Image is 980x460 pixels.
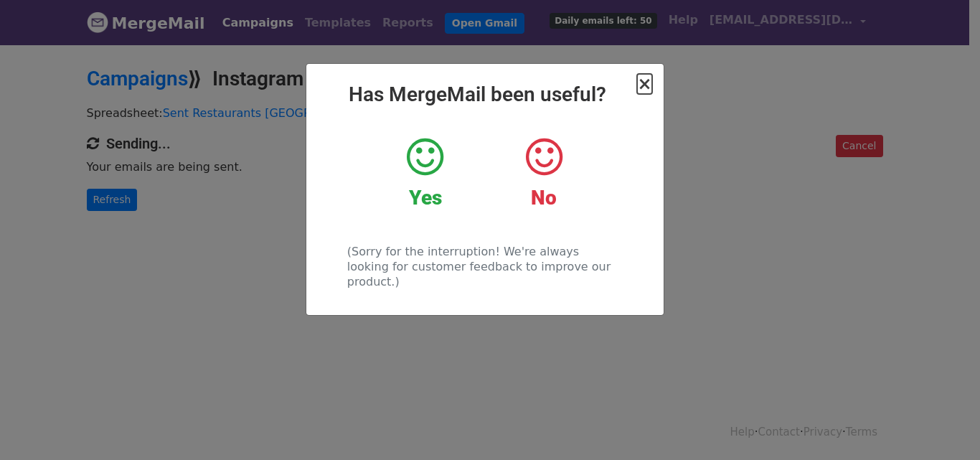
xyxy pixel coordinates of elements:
[908,391,980,460] iframe: Chat Widget
[347,244,622,289] p: (Sorry for the interruption! We're always looking for customer feedback to improve our product.)
[318,83,652,107] h2: Has MergeMail been useful?
[409,186,442,210] strong: Yes
[531,186,557,210] strong: No
[637,74,651,94] span: ×
[377,136,473,210] a: Yes
[637,75,651,93] button: Close
[495,136,592,210] a: No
